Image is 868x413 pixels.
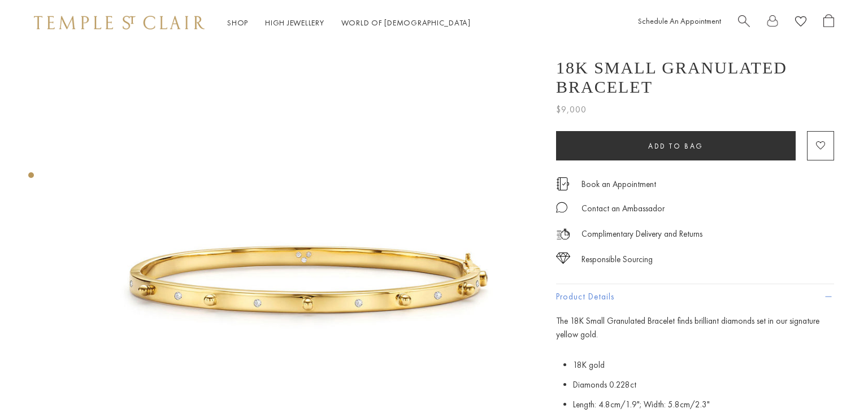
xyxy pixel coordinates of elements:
[556,131,796,160] button: Add to bag
[556,202,567,213] img: MessageIcon-01_2.svg
[811,360,857,402] iframe: Gorgias live chat messenger
[556,284,834,310] button: Product Details
[795,14,806,32] a: View Wishlist
[28,169,34,187] div: Product gallery navigation
[573,375,834,395] li: Diamonds 0.228ct
[556,253,570,264] img: icon_sourcing.svg
[738,14,750,32] a: Search
[556,314,834,342] p: The 18K Small Granulated Bracelet finds brilliant diamonds set in our signature yellow gold.
[581,253,653,267] div: Responsible Sourcing
[34,16,205,29] img: Temple St. Clair
[265,18,324,28] a: High JewelleryHigh Jewellery
[638,16,721,26] a: Schedule An Appointment
[341,18,471,28] a: World of [DEMOGRAPHIC_DATA]World of [DEMOGRAPHIC_DATA]
[581,202,665,216] div: Contact an Ambassador
[556,177,570,190] img: icon_appointment.svg
[573,355,834,375] li: 18K gold
[648,141,704,151] span: Add to bag
[581,178,656,190] a: Book an Appointment
[556,102,587,117] span: $9,000
[227,18,248,28] a: ShopShop
[823,14,834,32] a: Open Shopping Bag
[581,227,702,241] p: Complimentary Delivery and Returns
[556,227,570,241] img: icon_delivery.svg
[227,16,471,30] nav: Main navigation
[556,58,834,97] h1: 18K Small Granulated Bracelet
